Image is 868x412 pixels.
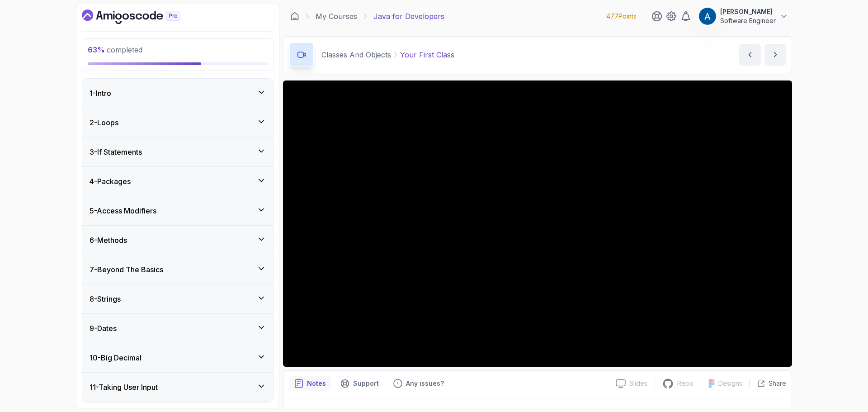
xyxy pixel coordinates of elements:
button: Support button [335,376,384,391]
iframe: chat widget [812,355,868,398]
button: 6-Methods [82,226,273,255]
h3: 7 - Beyond The Basics [90,264,163,275]
button: Feedback button [388,376,449,391]
button: 7-Beyond The Basics [82,255,273,284]
span: 63 % [88,45,105,54]
p: Slides [629,379,647,388]
button: 5-Access Modifiers [82,196,273,225]
span: completed [88,45,142,54]
p: Your First Class [400,49,454,60]
img: user profile image [699,8,716,25]
button: Share [750,379,786,388]
button: 2-Loops [82,108,273,137]
button: previous content [739,44,761,66]
p: Classes And Objects [321,49,391,60]
a: Dashboard [290,12,299,21]
button: next content [764,44,786,66]
h3: 2 - Loops [90,117,118,128]
h3: 9 - Dates [90,323,117,334]
p: Java for Developers [373,11,444,22]
p: Support [353,379,379,388]
a: Dashboard [82,9,201,24]
p: Designs [718,379,742,388]
button: 1-Intro [82,79,273,108]
h3: 8 - Strings [90,294,121,304]
button: 9-Dates [82,314,273,343]
button: 8-Strings [82,284,273,313]
p: 477 Points [606,12,637,21]
p: Repo [677,379,693,388]
button: 11-Taking User Input [82,373,273,402]
button: 3-If Statements [82,137,273,166]
p: Share [769,379,786,388]
h3: 3 - If Statements [90,147,142,157]
p: Notes [307,379,326,388]
p: Any issues? [406,379,444,388]
a: My Courses [316,11,357,22]
button: 4-Packages [82,167,273,196]
h3: 5 - Access Modifiers [90,205,156,216]
h3: 4 - Packages [90,176,131,187]
h3: 10 - Big Decimal [90,352,142,363]
iframe: 2 - Your first class [283,81,792,367]
button: user profile image[PERSON_NAME]Software Engineer [698,7,788,25]
h3: 11 - Taking User Input [90,382,158,393]
button: notes button [289,376,331,391]
p: Software Engineer [720,16,776,25]
button: 10-Big Decimal [82,343,273,372]
h3: 1 - Intro [90,88,111,99]
h3: 6 - Methods [90,235,127,246]
p: [PERSON_NAME] [720,7,776,16]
